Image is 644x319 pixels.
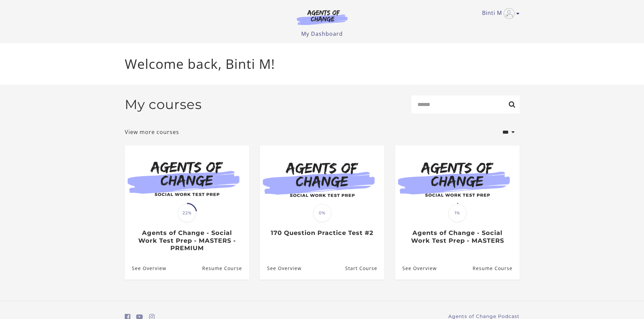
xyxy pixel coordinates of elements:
[125,54,520,74] p: Welcome back, Binti M!
[260,257,302,279] a: 170 Question Practice Test #2: See Overview
[202,257,249,279] a: Agents of Change - Social Work Test Prep - MASTERS - PREMIUM: Resume Course
[125,257,166,279] a: Agents of Change - Social Work Test Prep - MASTERS - PREMIUM: See Overview
[448,204,467,222] span: 1%
[125,97,202,112] h2: My courses
[267,229,377,237] h3: 170 Question Practice Test #2
[132,229,242,252] h3: Agents of Change - Social Work Test Prep - MASTERS - PREMIUM
[395,257,437,279] a: Agents of Change - Social Work Test Prep - MASTERS: See Overview
[313,204,331,222] span: 0%
[290,9,355,25] img: Agents of Change Logo
[345,257,384,279] a: 170 Question Practice Test #2: Resume Course
[482,8,516,19] a: Toggle menu
[125,128,179,136] a: View more courses
[178,204,196,222] span: 22%
[402,229,512,244] h3: Agents of Change - Social Work Test Prep - MASTERS
[472,257,519,279] a: Agents of Change - Social Work Test Prep - MASTERS: Resume Course
[301,30,343,37] a: My Dashboard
